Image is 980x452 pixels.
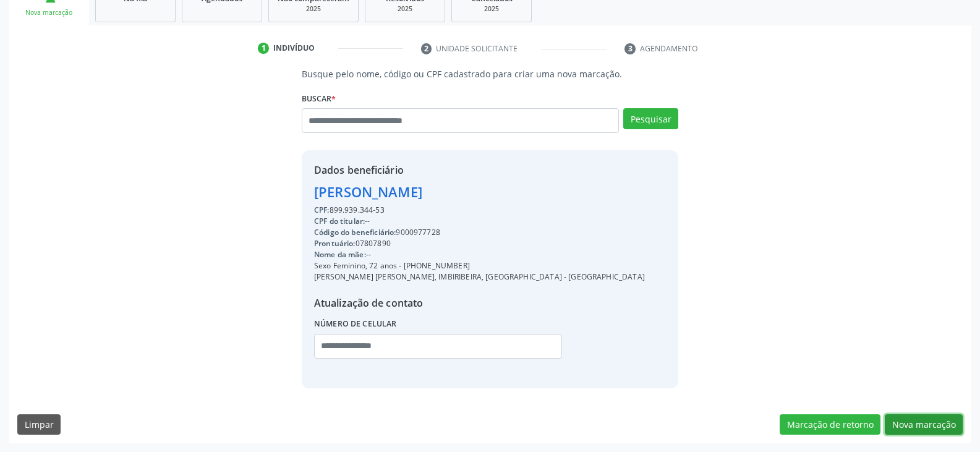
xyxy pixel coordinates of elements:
span: Prontuário: [314,238,356,249]
div: -- [314,249,645,260]
div: 9000977728 [314,227,645,238]
div: 2025 [374,4,436,14]
span: CPF: [314,205,330,215]
div: Indivíduo [273,43,315,54]
div: 1 [258,43,269,54]
p: Busque pelo nome, código ou CPF cadastrado para criar uma nova marcação. [302,67,678,80]
label: Buscar [302,89,336,108]
div: 07807890 [314,238,645,249]
div: Dados beneficiário [314,163,645,177]
div: 899.939.344-53 [314,205,645,216]
div: Nova marcação [17,8,80,17]
div: 2025 [278,4,349,14]
label: Número de celular [314,315,397,334]
span: Nome da mãe: [314,249,366,260]
div: [PERSON_NAME] [PERSON_NAME], IMBIRIBEIRA, [GEOGRAPHIC_DATA] - [GEOGRAPHIC_DATA] [314,271,645,283]
span: CPF do titular: [314,216,365,226]
div: -- [314,216,645,227]
span: Código do beneficiário: [314,227,396,237]
div: 2025 [461,4,522,14]
div: Sexo Feminino, 72 anos - [PHONE_NUMBER] [314,260,645,271]
div: Atualização de contato [314,296,645,310]
button: Pesquisar [623,108,678,129]
button: Marcação de retorno [780,414,880,435]
button: Limpar [17,414,61,435]
button: Nova marcação [885,414,963,435]
div: [PERSON_NAME] [314,182,645,202]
